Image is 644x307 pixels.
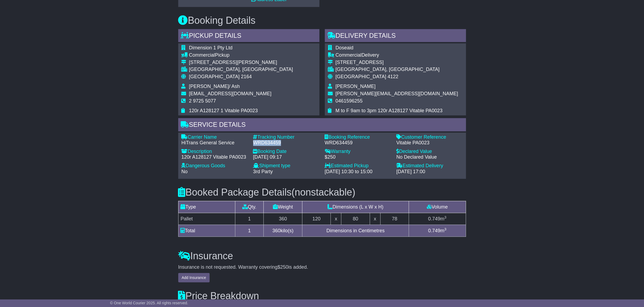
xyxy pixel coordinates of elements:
td: 1 [235,225,263,237]
div: [DATE] 09:17 [253,154,319,160]
td: kilo(s) [264,225,302,237]
span: [GEOGRAPHIC_DATA] [189,74,240,79]
div: Declared Value [397,149,463,155]
button: Add Insurance [178,273,210,282]
td: Total [178,225,235,237]
span: Doseaid [336,45,354,50]
h3: Insurance [178,251,466,261]
span: Dimension 1 Pty Ltd [189,45,233,50]
td: Volume [409,201,466,213]
div: WRD634459 [325,140,391,146]
td: 80 [341,213,370,225]
div: $250 [325,154,391,160]
span: 4122 [388,74,398,79]
div: No Declared Value [397,154,463,160]
div: Booking Date [253,149,319,155]
td: x [331,213,341,225]
span: Commercial [336,52,362,58]
div: Service Details [178,118,466,133]
span: M to F 9am to 3pm 120r A128127 Vitable PA0023 [336,108,443,113]
td: Pallet [178,213,235,225]
span: (nonstackable) [292,187,355,198]
div: Shipment type [253,163,319,169]
span: [GEOGRAPHIC_DATA] [336,74,386,79]
div: 120r A128127 Vitable PA0023 [181,154,248,160]
div: Vitable PA0023 [397,140,463,146]
span: [PERSON_NAME][EMAIL_ADDRESS][DOMAIN_NAME] [336,91,458,96]
span: 120r A128127 1 Vitable PA0023 [189,108,258,113]
div: Warranty [325,149,391,155]
div: Estimated Delivery [397,163,463,169]
div: Booking Reference [325,134,391,140]
span: [PERSON_NAME]/ Ash [189,84,240,89]
td: x [370,213,380,225]
div: Tracking Number [253,134,319,140]
div: Pickup Details [178,29,319,44]
td: Dimensions (L x W x H) [302,201,409,213]
span: 3rd Party [253,169,273,174]
div: HiTrans General Service [181,140,248,146]
h3: Booked Package Details [178,187,466,198]
div: Customer Reference [397,134,463,140]
div: [STREET_ADDRESS][PERSON_NAME] [189,60,293,66]
div: [GEOGRAPHIC_DATA], [GEOGRAPHIC_DATA] [189,67,293,73]
div: Delivery Details [325,29,466,44]
sup: 3 [444,227,447,231]
sup: 3 [444,215,447,219]
td: Type [178,201,235,213]
div: [STREET_ADDRESS] [336,60,458,66]
td: 78 [380,213,409,225]
span: $250 [278,264,288,270]
h3: Price Breakdown [178,291,466,301]
span: [EMAIL_ADDRESS][DOMAIN_NAME] [189,91,272,96]
span: 2164 [241,74,252,79]
td: 120 [302,213,331,225]
td: 1 [235,213,263,225]
div: Pickup [189,52,293,58]
div: [DATE] 17:00 [397,169,463,175]
span: 360 [272,228,280,233]
span: Commercial [189,52,215,58]
span: 0.749 [428,216,440,221]
span: © One World Courier 2025. All rights reserved. [110,301,188,305]
td: 360 [264,213,302,225]
td: Weight [264,201,302,213]
span: 0461596255 [336,98,363,104]
div: Estimated Pickup [325,163,391,169]
div: Delivery [336,52,458,58]
div: [GEOGRAPHIC_DATA], [GEOGRAPHIC_DATA] [336,67,458,73]
div: Dangerous Goods [181,163,248,169]
div: Insurance is not requested. Warranty covering is added. [178,264,466,270]
span: [PERSON_NAME] [336,84,376,89]
div: WRD634459 [253,140,319,146]
div: Description [181,149,248,155]
h3: Booking Details [178,15,466,26]
span: 2 9725 5077 [189,98,216,104]
td: m [409,213,466,225]
td: Dimensions in Centimetres [302,225,409,237]
td: m [409,225,466,237]
span: 0.749 [428,228,440,233]
div: Carrier Name [181,134,248,140]
div: [DATE] 10:30 to 15:00 [325,169,391,175]
span: No [181,169,188,174]
td: Qty. [235,201,263,213]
